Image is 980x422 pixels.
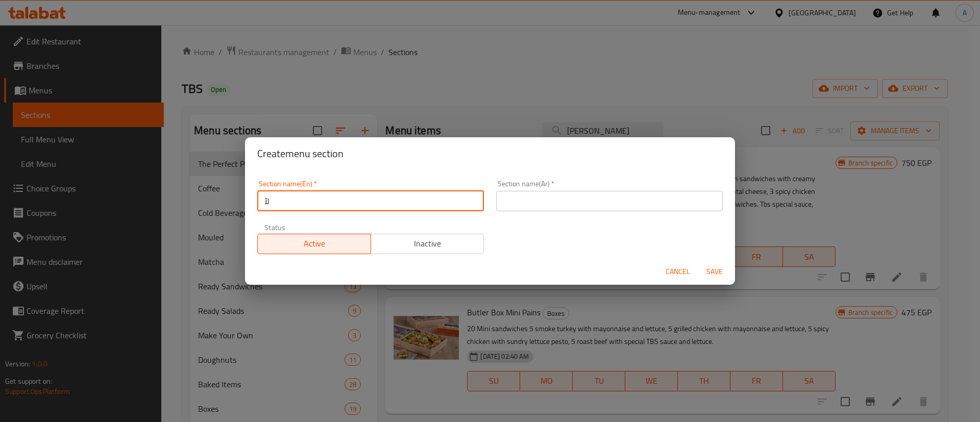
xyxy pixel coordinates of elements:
input: Please enter section name(ar) [496,191,723,211]
button: Cancel [661,262,694,281]
span: Active [262,236,367,251]
h2: Create menu section [257,145,723,162]
span: Save [702,265,727,278]
button: Active [257,234,371,254]
span: Inactive [375,236,480,251]
span: Cancel [666,265,690,278]
button: Save [698,262,731,281]
input: Please enter section name(en) [257,191,484,211]
button: Inactive [371,234,484,254]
